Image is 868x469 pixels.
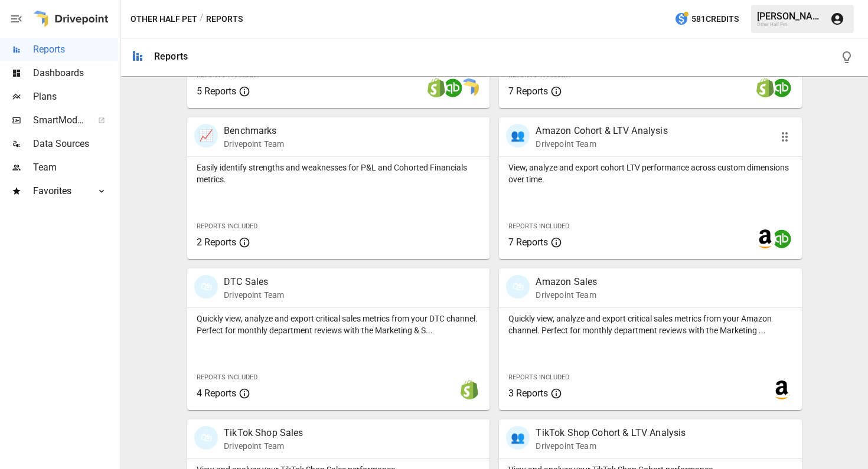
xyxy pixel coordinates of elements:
button: Other Half Pet [130,12,197,27]
span: Favorites [33,184,85,198]
div: 🛍 [506,275,530,299]
span: SmartModel [33,113,85,127]
img: smart model [460,78,479,97]
p: Drivepoint Team [224,138,284,150]
span: 4 Reports [197,388,236,399]
div: Other Half Pet [757,22,823,27]
p: Amazon Sales [536,275,597,289]
span: Team [33,160,118,175]
span: Reports Included [197,373,257,381]
img: quickbooks [443,78,462,97]
span: 5 Reports [197,86,236,97]
div: 🛍 [194,275,218,299]
span: ™ [84,111,93,126]
span: 3 Reports [508,388,548,399]
p: Drivepoint Team [224,289,284,301]
img: quickbooks [772,229,791,248]
img: shopify [460,381,479,399]
span: Reports [33,42,118,57]
p: View, analyze and export cohort LTV performance across custom dimensions over time. [508,162,792,185]
p: TikTok Shop Cohort & LTV Analysis [536,426,686,440]
p: TikTok Shop Sales [224,426,304,440]
div: [PERSON_NAME] [757,11,823,22]
p: Drivepoint Team [536,289,597,301]
div: 👥 [506,426,530,450]
div: 👥 [506,124,530,147]
p: Drivepoint Team [536,138,667,150]
img: shopify [756,78,775,97]
p: DTC Sales [224,275,284,289]
span: 581 Credits [691,12,739,27]
div: 📈 [194,124,218,147]
button: 581Credits [670,8,743,30]
div: 🛍 [194,426,218,450]
p: Benchmarks [224,124,284,138]
span: Data Sources [33,137,118,151]
img: amazon [756,229,775,248]
p: Quickly view, analyze and export critical sales metrics from your Amazon channel. Perfect for mon... [508,313,792,336]
div: / [200,12,204,27]
span: Reports Included [197,222,257,230]
p: Easily identify strengths and weaknesses for P&L and Cohorted Financials metrics. [197,162,480,185]
p: Quickly view, analyze and export critical sales metrics from your DTC channel. Perfect for monthl... [197,313,480,336]
span: 7 Reports [508,237,548,248]
p: Drivepoint Team [536,440,686,452]
img: amazon [772,381,791,399]
div: Reports [154,51,188,62]
span: 7 Reports [508,86,548,97]
img: quickbooks [772,78,791,97]
span: Dashboards [33,66,118,80]
span: Plans [33,90,118,104]
span: Reports Included [508,373,569,381]
span: Reports Included [508,222,569,230]
span: 2 Reports [197,237,236,248]
img: shopify [427,78,446,97]
p: Amazon Cohort & LTV Analysis [536,124,667,138]
p: Drivepoint Team [224,440,304,452]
